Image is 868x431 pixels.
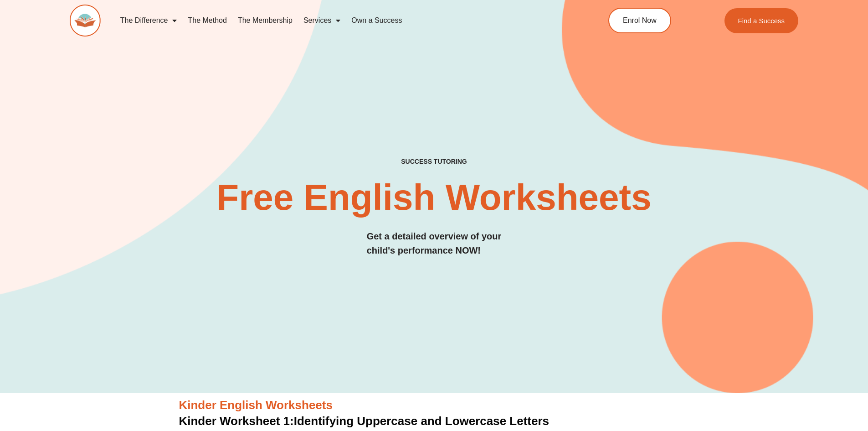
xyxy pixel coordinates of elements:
a: The Method [182,10,232,31]
span: Enrol Now [623,17,657,24]
a: Enrol Now [608,8,671,33]
span: Find a Success [738,17,785,24]
a: Services [298,10,346,31]
h2: Free English Worksheets​ [194,179,675,216]
h4: SUCCESS TUTORING​ [326,158,542,166]
a: Find a Success [724,8,799,33]
a: The Difference [115,10,183,31]
a: The Membership [232,10,298,31]
h3: Kinder English Worksheets [179,398,689,413]
span: Kinder Worksheet 1: [179,414,294,428]
a: Kinder Worksheet 1:Identifying Uppercase and Lowercase Letters [179,414,550,428]
h3: Get a detailed overview of your child's performance NOW! [367,229,502,258]
a: Own a Success [346,10,407,31]
nav: Menu [115,10,567,31]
